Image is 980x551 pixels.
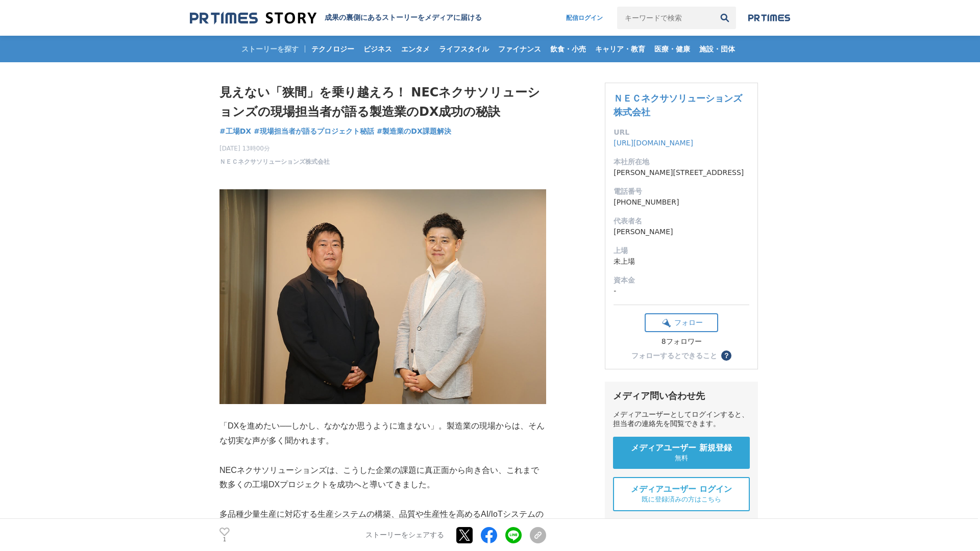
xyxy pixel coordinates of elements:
input: キーワードで検索 [617,7,714,29]
span: キャリア・教育 [591,44,649,54]
div: 8フォロワー [645,337,718,346]
span: 無料 [675,454,688,463]
span: テクノロジー [307,44,358,54]
dt: 電話番号 [614,186,749,197]
a: 施設・団体 [695,36,739,62]
a: ＮＥＣネクサソリューションズ株式会社 [219,157,330,166]
p: 「DXを進めたい──しかし、なかなか思うように進まない」。製造業の現場からは、そんな切実な声が多く聞かれます。 [219,419,546,448]
span: メディアユーザー 新規登録 [631,443,732,454]
p: NECネクサソリューションズは、こうした企業の課題に真正面から向き合い、これまで数多くの工場DXプロジェクトを成功へと導いてきました。 [219,463,546,493]
a: 飲食・小売 [546,36,590,62]
a: エンタメ [397,36,434,62]
a: ＮＥＣネクサソリューションズ株式会社 [614,93,742,117]
a: #現場担当者が語るプロジェクト秘話 [254,126,374,137]
button: 検索 [714,7,736,29]
dd: [PHONE_NUMBER] [614,197,749,208]
p: 1 [219,537,230,542]
p: ストーリーをシェアする [365,531,444,540]
img: thumbnail_5700cf00-8eb4-11f0-88ab-b105e41eaf17.jpg [219,189,546,405]
dd: 未上場 [614,256,749,267]
span: #工場DX [219,127,251,136]
span: #現場担当者が語るプロジェクト秘話 [254,127,374,136]
a: メディアユーザー ログイン 既に登録済みの方はこちら [613,477,750,511]
span: ライフスタイル [435,44,493,54]
a: キャリア・教育 [591,36,649,62]
button: ？ [721,350,731,361]
dd: [PERSON_NAME] [614,227,749,237]
dd: [PERSON_NAME][STREET_ADDRESS] [614,167,749,178]
div: フォローするとできること [631,352,717,359]
a: 配信ログイン [556,7,613,29]
span: 医療・健康 [650,44,694,54]
a: [URL][DOMAIN_NAME] [614,139,693,147]
span: ？ [723,352,730,359]
dt: URL [614,127,749,138]
span: 既に登録済みの方はこちら [642,495,721,504]
a: ファイナンス [494,36,545,62]
span: エンタメ [397,44,434,54]
img: 成果の裏側にあるストーリーをメディアに届ける [190,11,316,25]
div: メディア問い合わせ先 [613,390,750,402]
button: フォロー [645,313,718,332]
span: 飲食・小売 [546,44,590,54]
dd: - [614,286,749,296]
a: #工場DX [219,126,251,137]
h1: 見えない「狭間」を乗り越えろ！ NECネクサソリューションズの現場担当者が語る製造業のDX成功の秘訣 [219,83,546,122]
div: メディアユーザーとしてログインすると、担当者の連絡先を閲覧できます。 [613,410,750,429]
span: #製造業のDX課題解決 [377,127,451,136]
h2: 成果の裏側にあるストーリーをメディアに届ける [325,13,482,22]
a: 成果の裏側にあるストーリーをメディアに届ける 成果の裏側にあるストーリーをメディアに届ける [190,11,482,25]
span: ファイナンス [494,44,545,54]
a: #製造業のDX課題解決 [377,126,451,137]
dt: 上場 [614,245,749,256]
dt: 代表者名 [614,216,749,227]
span: [DATE] 13時00分 [219,144,330,153]
a: ライフスタイル [435,36,493,62]
a: 医療・健康 [650,36,694,62]
dt: 資本金 [614,275,749,286]
span: メディアユーザー ログイン [631,484,732,495]
img: prtimes [748,14,790,22]
dt: 本社所在地 [614,157,749,167]
a: ビジネス [359,36,396,62]
span: ビジネス [359,44,396,54]
a: テクノロジー [307,36,358,62]
a: メディアユーザー 新規登録 無料 [613,437,750,469]
span: 施設・団体 [695,44,739,54]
